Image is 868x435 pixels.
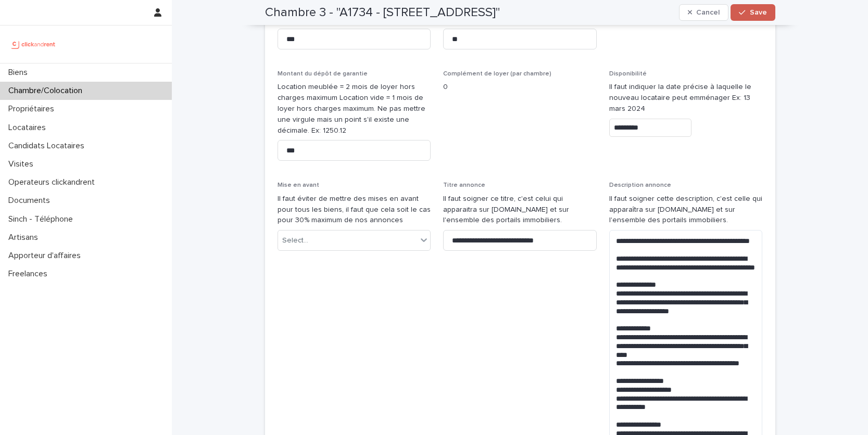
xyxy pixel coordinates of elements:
[282,235,308,246] div: Select...
[750,9,767,16] span: Save
[609,82,763,114] p: Il faut indiquer la date précise à laquelle le nouveau locataire peut emménager Ex: 13 mars 2024
[443,82,597,93] p: 0
[609,182,671,188] span: Description annonce
[443,194,597,226] p: Il faut soigner ce titre, c'est celui qui apparaitra sur [DOMAIN_NAME] et sur l'ensemble des port...
[4,196,58,206] p: Documents
[4,233,46,242] p: Artisans
[4,141,93,151] p: Candidats Locataires
[4,86,91,96] p: Chambre/Colocation
[696,9,720,16] span: Cancel
[4,251,89,261] p: Apporteur d'affaires
[4,104,62,114] p: Propriétaires
[731,4,775,21] button: Save
[4,123,54,133] p: Locataires
[443,71,551,77] span: Complément de loyer (par chambre)
[265,5,500,20] h2: Chambre 3 - "A1734 - [STREET_ADDRESS]"
[4,214,81,224] p: Sinch - Téléphone
[609,194,763,226] p: Il faut soigner cette description, c'est celle qui apparaîtra sur [DOMAIN_NAME] et sur l'ensemble...
[8,34,59,55] img: UCB0brd3T0yccxBKYDjQ
[278,194,431,226] p: Il faut éviter de mettre des mises en avant pour tous les biens, il faut que cela soit le cas pou...
[278,82,431,136] p: Location meublée = 2 mois de loyer hors charges maximum Location vide = 1 mois de loyer hors char...
[278,71,368,77] span: Montant du dépôt de garantie
[4,269,56,279] p: Freelances
[4,68,36,78] p: Biens
[679,4,729,21] button: Cancel
[443,182,485,188] span: Titre annonce
[4,159,42,169] p: Visites
[609,71,647,77] span: Disponibilité
[278,182,319,188] span: Mise en avant
[4,177,103,187] p: Operateurs clickandrent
